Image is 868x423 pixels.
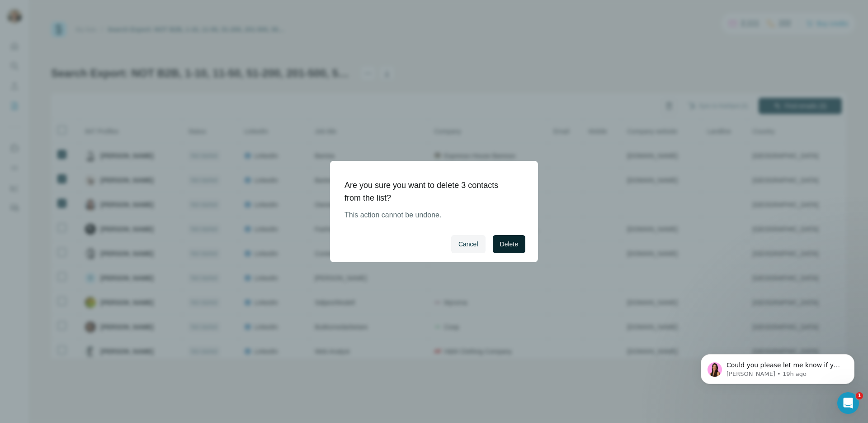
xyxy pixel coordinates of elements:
[856,392,863,399] span: 1
[344,179,516,204] h1: Are you sure you want to delete 3 contacts from the list?
[451,235,486,253] button: Cancel
[837,392,859,414] iframe: Intercom live chat
[687,335,868,399] iframe: Intercom notifications message
[344,210,516,221] p: This action cannot be undone.
[493,235,525,253] button: Delete
[500,240,518,249] span: Delete
[458,240,478,249] span: Cancel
